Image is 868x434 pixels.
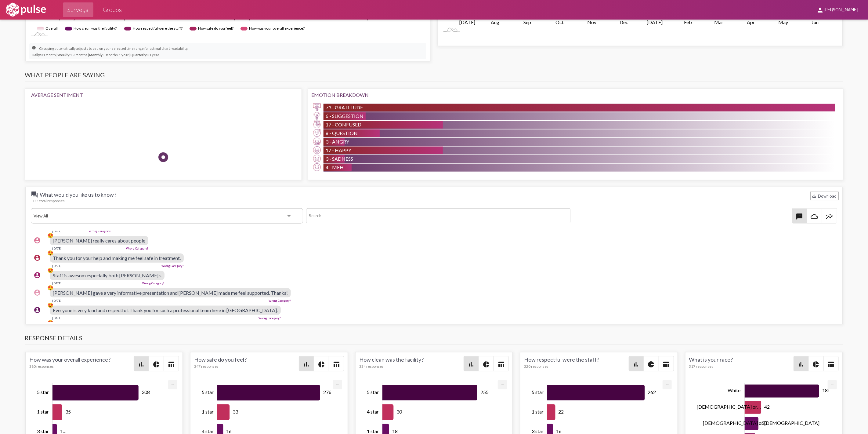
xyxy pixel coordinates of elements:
[138,361,145,368] mat-icon: bar_chart
[812,361,820,368] mat-icon: pie_chart
[703,420,820,426] tspan: [DEMOGRAPHIC_DATA] or [DEMOGRAPHIC_DATA]
[559,409,564,415] tspan: 22
[313,138,321,145] img: Angry
[25,334,843,345] h3: Response Details
[524,356,628,371] div: How respectful were the staff?
[812,194,817,198] mat-icon: Download
[779,19,789,25] tspan: May
[34,272,41,279] mat-icon: account_circle
[32,45,188,57] small: Grouping automatically adjusts based on your selected time range for optimal chart readability. ≤...
[124,24,183,33] g: How respectful were the staff?
[89,229,111,233] a: Wrong Category?
[29,356,134,371] div: How was your overall experience?
[34,289,41,296] mat-icon: account_circle
[812,4,863,15] button: [PERSON_NAME]
[32,46,39,53] mat-icon: info
[313,155,321,162] img: Sadness
[53,272,161,278] span: Staff is awesom especially both [PERSON_NAME]’s
[25,71,843,82] h3: What people are saying
[367,409,379,415] tspan: 4 star
[313,163,321,171] img: Meh
[5,2,47,17] img: white-logo.svg
[313,129,321,137] img: Question
[326,147,351,153] span: 17 - Happy
[464,356,479,371] button: Bar chart
[34,254,41,261] mat-icon: account_circle
[57,53,70,57] strong: Weekly:
[728,388,740,393] tspan: White
[52,281,62,285] div: [DATE]
[47,319,53,326] div: 😍
[120,14,127,20] tspan: Sep
[142,282,165,285] a: Wrong Category?
[659,356,674,371] button: Table view
[234,14,250,20] tspan: [DATE]
[359,14,369,20] tspan: May
[194,356,298,371] div: How safe do you feel?
[37,389,49,395] tspan: 5 star
[684,19,692,25] tspan: Feb
[134,356,149,371] button: Bar chart
[326,130,358,136] span: 8 - Question
[32,53,41,57] strong: Daily:
[47,250,53,256] div: 😍
[797,361,805,368] mat-icon: bar_chart
[34,306,41,314] mat-icon: account_circle
[828,380,837,386] a: Export [Press ENTER or use arrow keys to navigate]
[53,255,181,261] span: Thank you for your help and making me feel safe in treatment.
[47,285,53,291] div: 😍
[31,92,295,98] div: Average Sentiment
[497,361,505,368] mat-icon: table_chart
[63,2,93,17] a: Surveys
[52,229,62,233] div: [DATE]
[233,409,238,415] tspan: 33
[326,113,363,119] span: 6 - Suggestion
[53,238,145,243] span: [PERSON_NAME] really cares about people
[29,364,134,369] div: 380 responses
[491,19,499,25] tspan: Aug
[52,316,62,320] div: [DATE]
[633,361,640,368] mat-icon: bar_chart
[31,191,38,198] mat-icon: question_answer
[765,404,770,410] tspan: 42
[689,364,794,369] div: 317 responses
[326,164,344,170] span: 4 - Meh
[812,19,819,25] tspan: Jun
[52,299,62,302] div: [DATE]
[326,156,353,162] span: 3 - Sadness
[34,237,41,244] mat-icon: account_circle
[65,24,118,33] g: How clean was the facility?
[479,356,494,371] button: Pie style chart
[89,53,103,57] strong: Monthly:
[168,361,175,368] mat-icon: table_chart
[824,356,838,371] button: Table view
[179,14,189,20] tspan: Nov
[32,199,839,203] div: 111 total responses
[68,4,89,15] span: Surveys
[359,356,464,371] div: How clean was the facility?
[98,2,127,17] a: Groups
[299,356,314,371] button: Bar chart
[37,24,419,33] g: Legend
[47,267,53,273] div: 😍
[714,19,724,25] tspan: Mar
[494,356,508,371] button: Table view
[532,409,544,415] tspan: 1 star
[697,404,761,410] tspan: [DEMOGRAPHIC_DATA] or…
[468,361,475,368] mat-icon: bar_chart
[480,389,489,395] tspan: 255
[202,409,214,415] tspan: 1 star
[663,380,672,386] a: Export [Press ENTER or use arrow keys to navigate]
[313,146,321,154] img: Happy
[648,361,655,368] mat-icon: pie_chart
[648,389,656,395] tspan: 262
[299,14,308,20] tspan: Mar
[827,361,835,368] mat-icon: table_chart
[47,232,53,239] div: 😍
[190,24,234,33] g: How safe do you feel?
[523,19,531,25] tspan: Sep
[202,104,220,122] img: Happy
[241,24,305,33] g: How was your overall experience?
[532,389,544,395] tspan: 5 star
[824,7,858,13] span: [PERSON_NAME]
